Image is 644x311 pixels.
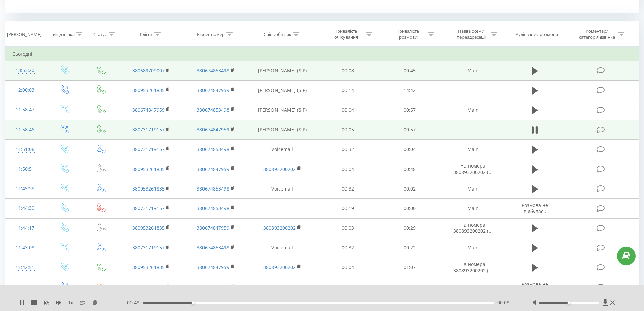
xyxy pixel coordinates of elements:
[197,225,229,231] a: 380674847959
[440,199,505,218] td: Main
[317,218,379,238] td: 00:03
[12,202,38,215] div: 11:44:30
[197,146,229,152] a: 380674853498
[317,139,379,159] td: 00:32
[379,159,441,179] td: 00:48
[453,162,493,175] span: На номера 380893200202 (...
[132,284,165,290] a: 380689709007
[248,100,317,120] td: [PERSON_NAME] (SIP)
[197,205,229,212] a: 380674853498
[264,31,291,37] div: Співробітник
[197,185,229,192] a: 380674853498
[7,31,41,37] div: [PERSON_NAME]
[516,31,558,37] div: Аудіозапис розмови
[379,179,441,199] td: 00:02
[12,103,38,116] div: 11:58:47
[12,64,38,77] div: 13:53:20
[132,67,165,74] a: 380689709007
[379,100,441,120] td: 00:57
[328,28,364,40] div: Тривалість очікування
[248,277,317,297] td: [PERSON_NAME] (SIP)
[248,81,317,100] td: [PERSON_NAME] (SIP)
[317,100,379,120] td: 00:04
[317,179,379,199] td: 00:32
[5,47,639,61] td: Сьогодні
[379,120,441,139] td: 00:57
[379,277,441,297] td: 00:00
[317,199,379,218] td: 00:19
[263,225,296,231] a: 380893200202
[132,185,165,192] a: 380953261835
[197,244,229,251] a: 380674853498
[263,264,296,270] a: 380893200202
[317,277,379,297] td: 00:01
[453,28,489,40] div: Назва схеми переадресації
[440,100,505,120] td: Main
[248,61,317,81] td: [PERSON_NAME] (SIP)
[522,202,548,215] span: Розмова не відбулась
[197,31,225,37] div: Бізнес номер
[317,61,379,81] td: 00:08
[140,31,153,37] div: Клієнт
[248,238,317,258] td: Voicemail
[132,225,165,231] a: 380953261835
[263,166,296,172] a: 380893200202
[132,87,165,93] a: 380953261835
[132,126,165,133] a: 380731719157
[197,67,229,74] a: 380674853498
[197,166,229,172] a: 380674847959
[248,179,317,199] td: Voicemail
[522,281,548,293] span: Розмова не відбулась
[12,281,38,294] div: 11:19:39
[577,28,617,40] div: Коментар/категорія дзвінка
[197,126,229,133] a: 380674847959
[440,238,505,258] td: Main
[379,199,441,218] td: 00:00
[317,258,379,277] td: 00:04
[379,139,441,159] td: 00:04
[132,264,165,270] a: 380953261835
[317,81,379,100] td: 00:14
[379,238,441,258] td: 00:22
[568,301,570,304] div: Accessibility label
[132,244,165,251] a: 380731719157
[248,139,317,159] td: Voicemail
[379,258,441,277] td: 01:07
[125,299,143,306] span: - 00:48
[379,218,441,238] td: 00:29
[197,264,229,270] a: 380674847959
[12,84,38,97] div: 12:00:03
[12,162,38,176] div: 11:50:51
[68,299,73,306] span: 1 x
[440,179,505,199] td: Main
[248,120,317,139] td: [PERSON_NAME] (SIP)
[93,31,107,37] div: Статус
[197,284,229,290] a: 380674847959
[12,182,38,195] div: 11:49:56
[132,166,165,172] a: 380953261835
[192,301,194,304] div: Accessibility label
[197,107,229,113] a: 380674853498
[497,299,509,306] span: 00:08
[12,222,38,235] div: 11:44:17
[317,159,379,179] td: 00:04
[440,139,505,159] td: Main
[197,87,229,93] a: 380674847959
[12,241,38,254] div: 11:43:08
[379,61,441,81] td: 00:45
[317,120,379,139] td: 00:05
[12,123,38,136] div: 11:58:46
[390,28,426,40] div: Тривалість розмови
[379,81,441,100] td: 14:42
[440,61,505,81] td: Main
[132,107,165,113] a: 380674847959
[317,238,379,258] td: 00:32
[51,31,75,37] div: Тип дзвінка
[132,146,165,152] a: 380731719157
[453,222,493,234] span: На номера 380893200202 (...
[12,261,38,274] div: 11:42:51
[132,205,165,212] a: 380731719157
[453,261,493,273] span: На номера 380893200202 (...
[12,143,38,156] div: 11:51:06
